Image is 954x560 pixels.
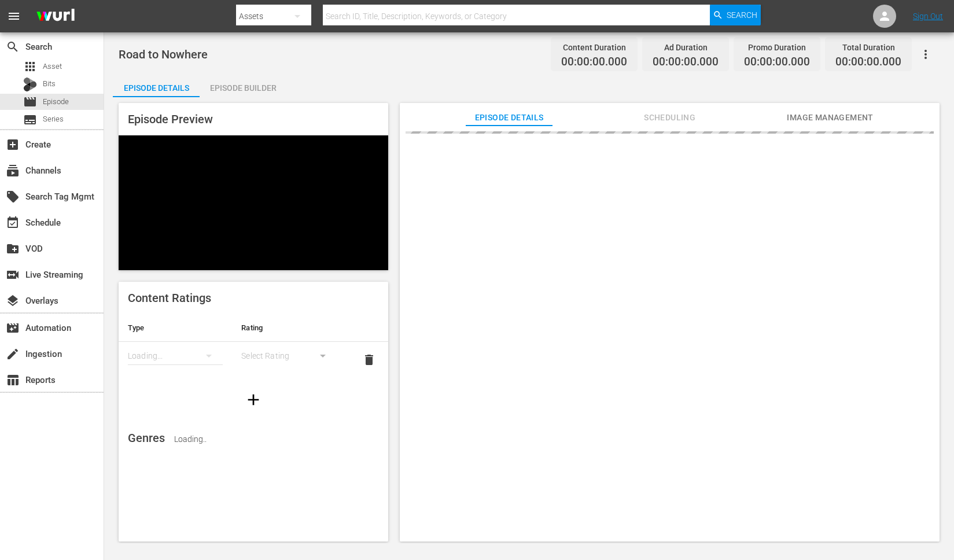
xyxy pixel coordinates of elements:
[913,12,943,21] a: Sign Out
[561,39,627,56] div: Content Duration
[6,40,20,54] span: Search
[113,74,200,97] button: Episode Details
[627,110,713,125] span: Scheduling
[835,56,901,69] span: 00:00:00.000
[653,39,719,56] div: Ad Duration
[466,110,552,125] span: Episode Details
[744,56,810,69] span: 00:00:00.000
[43,96,69,108] span: Episode
[23,95,37,109] span: Episode
[6,242,20,256] span: VOD
[744,39,810,56] div: Promo Duration
[6,164,20,178] span: Channels
[23,113,37,127] span: Series
[710,5,761,25] button: Search
[835,39,901,56] div: Total Duration
[43,113,64,125] span: Series
[6,321,20,335] span: Automation
[787,110,874,125] span: Image Management
[6,347,20,361] span: Ingestion
[6,216,20,230] span: Schedule
[200,74,286,102] div: Episode Builder
[355,346,383,374] button: delete
[6,373,20,387] span: Reports
[113,74,200,102] div: Episode Details
[727,5,757,25] span: Search
[561,56,627,69] span: 00:00:00.000
[23,78,37,91] div: Bits
[23,60,37,73] span: Asset
[128,291,211,305] span: Content Ratings
[128,112,213,126] span: Episode Preview
[119,47,208,61] span: Road to Nowhere
[43,61,62,72] span: Asset
[119,314,388,378] table: simple table
[119,314,232,342] th: Type
[6,268,20,282] span: Live Streaming
[128,431,165,445] span: Genres
[174,434,207,444] span: Loading..
[7,9,21,23] span: menu
[232,314,345,342] th: Rating
[28,3,83,30] img: ans4CAIJ8jUAAAAAAAAAAAAAAAAAAAAAAAAgQb4GAAAAAAAAAAAAAAAAAAAAAAAAJMjXAAAAAAAAAAAAAAAAAAAAAAAAgAT5G...
[6,294,20,308] span: Overlays
[43,78,56,90] span: Bits
[6,138,20,152] span: Create
[362,353,376,367] span: delete
[200,74,286,97] button: Episode Builder
[653,56,719,69] span: 00:00:00.000
[6,190,20,204] span: Search Tag Mgmt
